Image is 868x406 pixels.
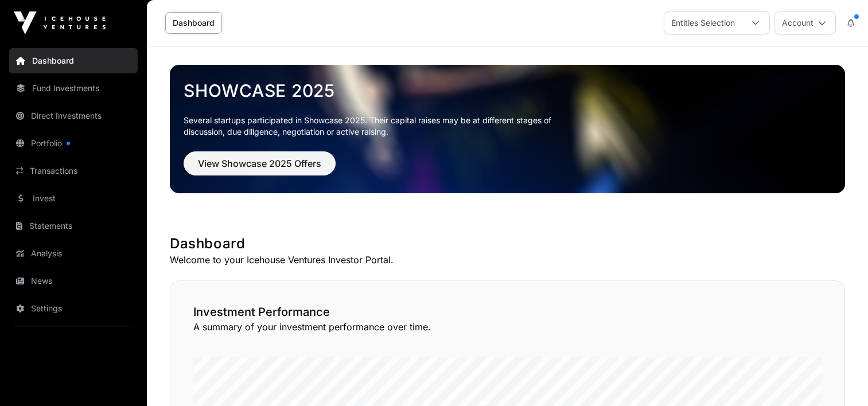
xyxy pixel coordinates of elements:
a: Statements [9,213,138,239]
p: Welcome to your Icehouse Ventures Investor Portal. [170,253,845,267]
h1: Dashboard [170,235,845,253]
a: Showcase 2025 [184,80,831,101]
span: View Showcase 2025 Offers [198,157,321,170]
p: A summary of your investment performance over time. [193,320,822,334]
h2: Investment Performance [193,304,822,320]
a: Fund Investments [9,76,138,101]
a: Dashboard [9,48,138,73]
img: Icehouse Ventures Logo [14,11,106,34]
a: Transactions [9,158,138,184]
div: Entities Selection [664,12,742,34]
button: View Showcase 2025 Offers [184,151,336,175]
iframe: Chat Widget [811,351,868,406]
button: Account [774,11,836,34]
a: Analysis [9,241,138,266]
p: Several startups participated in Showcase 2025. Their capital raises may be at different stages o... [184,115,569,138]
a: Dashboard [165,12,222,34]
img: Showcase 2025 [170,65,845,193]
a: Invest [9,186,138,211]
a: News [9,268,138,294]
a: Portfolio [9,131,138,156]
a: Settings [9,296,138,321]
a: View Showcase 2025 Offers [184,163,336,174]
a: Direct Investments [9,103,138,128]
